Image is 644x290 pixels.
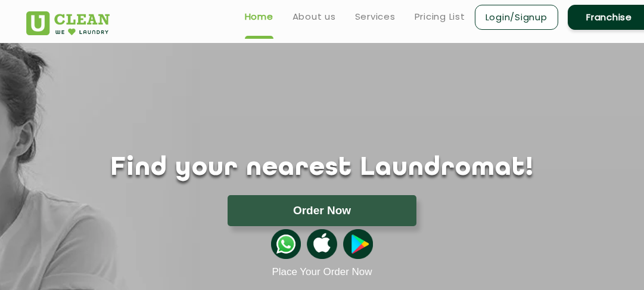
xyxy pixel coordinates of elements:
[17,153,627,183] h1: Find your nearest Laundromat!
[475,5,558,30] a: Login/Signup
[343,229,373,259] img: playstoreicon.png
[26,11,110,35] img: UClean Laundry and Dry Cleaning
[228,195,416,226] button: Order Now
[415,10,465,24] a: Pricing List
[272,266,372,278] a: Place Your Order Now
[293,10,336,24] a: About us
[245,10,273,24] a: Home
[271,229,301,259] img: whatsappicon.png
[307,229,337,259] img: apple-icon.png
[355,10,396,24] a: Services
